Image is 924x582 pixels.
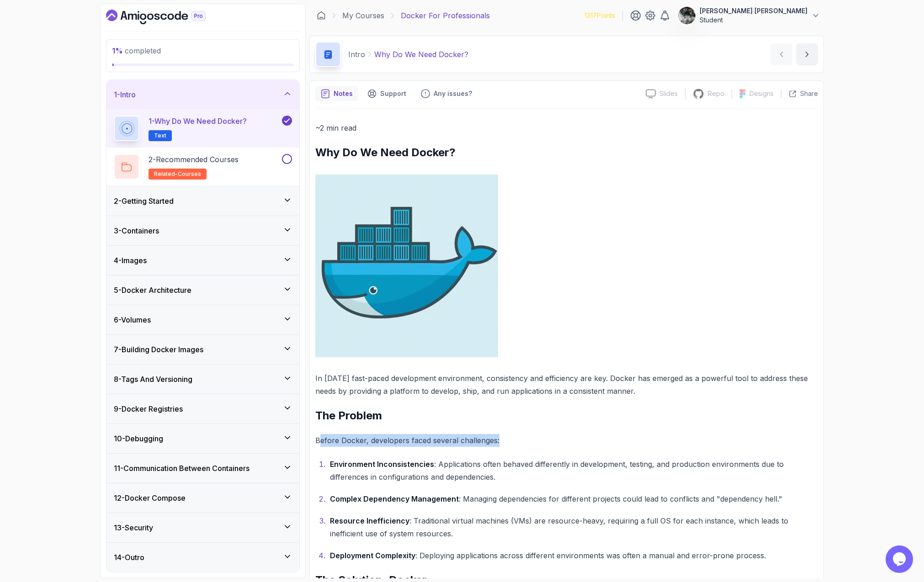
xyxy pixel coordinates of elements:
[781,89,818,98] button: Share
[106,246,299,275] button: 4-Images
[342,10,384,21] a: My Courses
[114,285,191,296] h3: 5 - Docker Architecture
[106,394,299,423] button: 9-Docker Registries
[114,552,144,563] h3: 14 - Outro
[114,463,250,474] h3: 11 - Communication Between Containers
[114,492,186,503] h3: 12 - Docker Compose
[114,374,192,385] h3: 8 - Tags And Versioning
[330,516,409,525] strong: Resource Inefficiency
[106,365,299,394] button: 8-Tags And Versioning
[659,89,678,98] p: Slides
[700,6,807,16] p: [PERSON_NAME] [PERSON_NAME]
[415,86,478,101] button: Feedback button
[106,186,299,216] button: 2-Getting Started
[315,122,818,134] p: ~2 min read
[114,433,163,444] h3: 10 - Debugging
[362,86,412,101] button: Support button
[106,275,299,305] button: 5-Docker Architecture
[106,424,299,453] button: 10-Debugging
[106,454,299,483] button: 11-Communication Between Containers
[330,551,415,560] strong: Deployment Complexity
[330,549,818,562] p: : Deploying applications across different environments was often a manual and error-prone process.
[886,545,915,573] iframe: chat widget
[154,132,166,139] span: Text
[334,89,353,98] p: Notes
[149,154,239,165] p: 2 - Recommended Courses
[796,43,818,65] button: next content
[678,7,696,24] img: user profile image
[106,80,299,109] button: 1-Intro
[149,116,247,127] p: 1 - Why Do We Need Docker?
[106,216,299,245] button: 3-Containers
[114,344,203,355] h3: 7 - Building Docker Images
[700,16,807,25] p: Student
[749,89,774,98] p: Designs
[112,46,123,55] span: 1 %
[114,116,292,141] button: 1-Why Do We Need Docker?Text
[114,89,136,100] h3: 1 - Intro
[112,46,161,55] span: completed
[315,408,818,423] h2: The Problem
[315,86,358,101] button: notes button
[114,154,292,180] button: 2-Recommended Coursesrelated-courses
[330,460,434,469] strong: Environment Inconsistencies
[330,458,818,483] p: : Applications often behaved differently in development, testing, and production environments due...
[315,372,818,397] p: In [DATE] fast-paced development environment, consistency and efficiency are key. Docker has emer...
[317,11,326,20] a: Dashboard
[434,89,472,98] p: Any issues?
[330,514,818,540] p: : Traditional virtual machines (VMs) are resource-heavy, requiring a full OS for each instance, w...
[114,255,147,266] h3: 4 - Images
[106,10,227,24] a: Dashboard
[584,11,615,20] p: 1317 Points
[315,145,818,160] h2: Why Do We Need Docker?
[315,434,818,447] p: Before Docker, developers faced several challenges:
[106,543,299,572] button: 14-Outro
[380,89,406,98] p: Support
[374,49,468,60] p: Why Do We Need Docker?
[800,89,818,98] p: Share
[315,175,498,357] img: Docker logo
[106,483,299,513] button: 12-Docker Compose
[114,403,183,414] h3: 9 - Docker Registries
[401,10,490,21] p: Docker For Professionals
[678,6,820,25] button: user profile image[PERSON_NAME] [PERSON_NAME]Student
[106,335,299,364] button: 7-Building Docker Images
[114,314,151,325] h3: 6 - Volumes
[114,522,153,533] h3: 13 - Security
[348,49,365,60] p: Intro
[114,196,174,206] h3: 2 - Getting Started
[106,513,299,542] button: 13-Security
[330,494,459,503] strong: Complex Dependency Management
[106,305,299,334] button: 6-Volumes
[330,492,818,505] p: : Managing dependencies for different projects could lead to conflicts and "dependency hell."
[154,170,201,178] span: related-courses
[114,225,159,236] h3: 3 - Containers
[708,89,724,98] p: Repo
[770,43,792,65] button: previous content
